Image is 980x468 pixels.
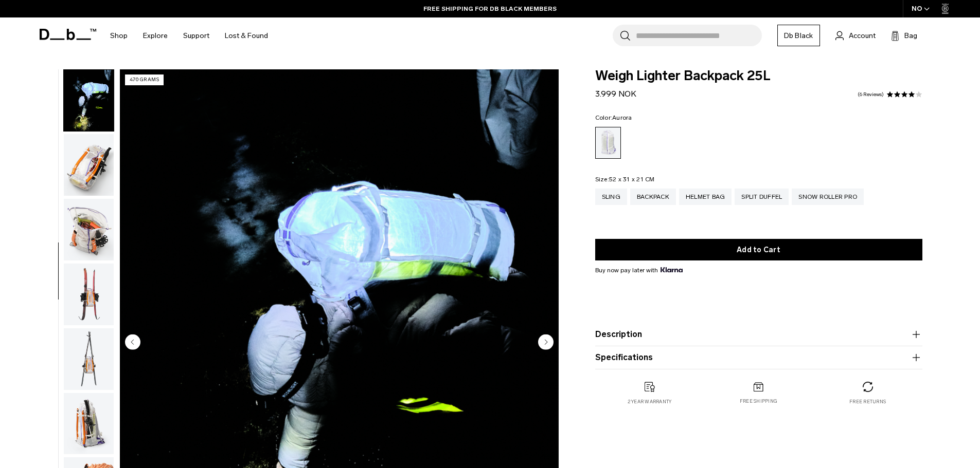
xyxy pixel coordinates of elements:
p: Free returns [849,398,886,405]
button: Description [595,328,922,341]
button: Weigh Lighter Backpack 25L Aurora [63,69,114,132]
a: FREE SHIPPING FOR DB BLACK MEMBERS [423,4,557,13]
a: Snow Roller Pro [792,189,864,205]
a: Explore [143,17,168,54]
a: Shop [110,17,128,54]
span: 3.999 NOK [595,89,636,99]
a: Support [183,17,209,54]
a: Account [835,29,876,42]
a: Sling [595,189,627,205]
a: Split Duffel [735,189,789,205]
span: Aurora [612,114,632,121]
a: 6 reviews [858,92,884,97]
span: Weigh Lighter Backpack 25L [595,69,922,83]
nav: Main Navigation [102,17,276,54]
span: Bag [904,30,917,41]
p: 470 grams [125,74,164,85]
img: Weigh_Lighter_Backpack_25L_8.png [64,264,114,325]
button: Next slide [538,334,554,351]
img: {"height" => 20, "alt" => "Klarna"} [661,267,683,272]
img: Weigh Lighter Backpack 25L Aurora [64,70,114,132]
span: Account [849,30,876,41]
button: Weigh_Lighter_Backpack_25L_8.png [63,263,114,326]
button: Bag [891,29,917,42]
a: Helmet Bag [679,189,732,205]
button: Previous slide [125,334,140,351]
span: Buy now pay later with [595,266,683,275]
button: Weigh_Lighter_Backpack_25L_6.png [63,134,114,196]
a: Lost & Found [225,17,268,54]
a: Aurora [595,127,621,159]
legend: Size: [595,176,655,182]
a: Backpack [630,189,676,205]
button: Specifications [595,351,922,364]
button: Weigh_Lighter_Backpack_25L_7.png [63,198,114,261]
p: Free shipping [740,398,777,405]
img: Weigh_Lighter_Backpack_25L_9.png [64,328,114,390]
img: Weigh_Lighter_Backpack_25L_10.png [64,393,114,455]
legend: Color: [595,115,632,121]
img: Weigh_Lighter_Backpack_25L_6.png [64,134,114,196]
button: Add to Cart [595,239,922,260]
img: Weigh_Lighter_Backpack_25L_7.png [64,199,114,260]
span: 52 x 31 x 21 CM [609,176,655,183]
button: Weigh_Lighter_Backpack_25L_10.png [63,392,114,455]
p: 2 year warranty [628,398,672,405]
a: Db Black [777,25,820,46]
button: Weigh_Lighter_Backpack_25L_9.png [63,328,114,390]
